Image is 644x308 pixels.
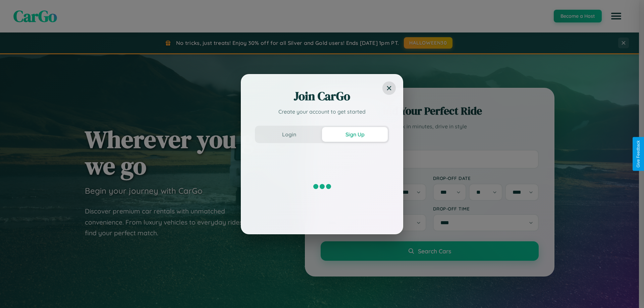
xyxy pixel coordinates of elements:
h2: Join CarGo [255,88,389,104]
iframe: Intercom live chat [7,285,23,301]
button: Login [256,127,322,142]
div: Give Feedback [636,140,641,168]
p: Create your account to get started [255,108,389,116]
button: Sign Up [322,127,388,142]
